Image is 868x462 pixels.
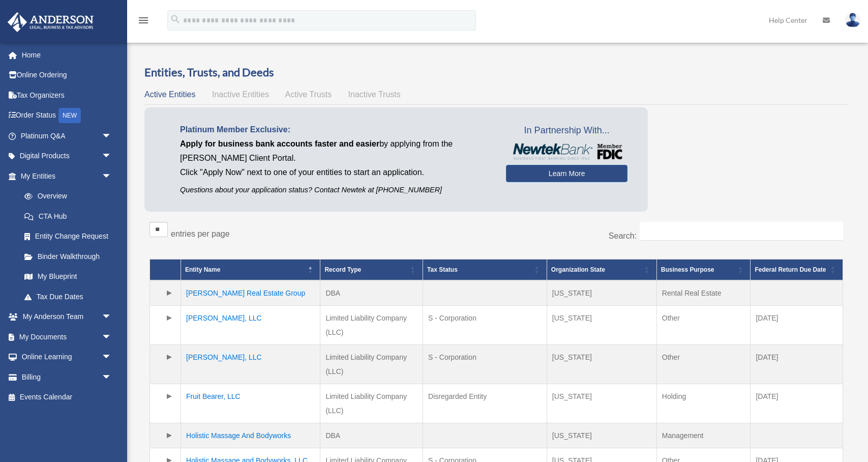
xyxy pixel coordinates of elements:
[751,259,843,281] th: Federal Return Due Date: Activate to sort
[102,347,122,368] span: arrow_drop_down
[102,126,122,147] span: arrow_drop_down
[656,384,751,423] td: Holding
[656,306,751,345] td: Other
[348,90,401,99] span: Inactive Trusts
[506,165,627,182] a: Learn More
[320,345,423,384] td: Limited Liability Company (LLC)
[427,266,458,273] span: Tax Status
[137,14,149,26] i: menu
[320,384,423,423] td: Limited Liability Company (LLC)
[181,423,320,448] td: Holistic Massage And Bodyworks
[7,166,122,186] a: My Entitiesarrow_drop_down
[102,166,122,187] span: arrow_drop_down
[320,259,423,281] th: Record Type: Activate to sort
[180,123,491,137] p: Platinum Member Exclusive:
[180,139,379,148] span: Apply for business bank accounts faster and easier
[14,206,122,226] a: CTA Hub
[181,306,320,345] td: [PERSON_NAME], LLC
[171,229,230,238] label: entries per page
[170,14,181,25] i: search
[285,90,332,99] span: Active Trusts
[7,367,127,387] a: Billingarrow_drop_down
[751,384,843,423] td: [DATE]
[7,146,127,166] a: Digital Productsarrow_drop_down
[751,345,843,384] td: [DATE]
[423,259,547,281] th: Tax Status: Activate to sort
[320,306,423,345] td: Limited Liability Company (LLC)
[423,384,547,423] td: Disregarded Entity
[511,143,622,160] img: NewtekBankLogoSM.png
[14,226,122,247] a: Entity Change Request
[7,105,127,126] a: Order StatusNEW
[7,85,127,105] a: Tax Organizers
[181,280,320,306] td: [PERSON_NAME] Real Estate Group
[656,259,751,281] th: Business Purpose: Activate to sort
[661,266,714,273] span: Business Purpose
[180,165,491,180] p: Click "Apply Now" next to one of your entities to start an application.
[212,90,269,99] span: Inactive Entities
[7,387,127,408] a: Events Calendar
[551,266,605,273] span: Organization State
[547,384,656,423] td: [US_STATE]
[181,345,320,384] td: [PERSON_NAME], LLC
[845,13,860,27] img: User Pic
[656,423,751,448] td: Management
[180,184,491,196] p: Questions about your application status? Contact Newtek at [PHONE_NUMBER]
[102,367,122,388] span: arrow_drop_down
[144,65,848,80] h3: Entities, Trusts, and Deeds
[102,307,122,328] span: arrow_drop_down
[547,345,656,384] td: [US_STATE]
[144,90,195,99] span: Active Entities
[547,280,656,306] td: [US_STATE]
[423,345,547,384] td: S - Corporation
[7,126,127,146] a: Platinum Q&Aarrow_drop_down
[14,267,122,287] a: My Blueprint
[7,327,127,347] a: My Documentsarrow_drop_down
[547,259,656,281] th: Organization State: Activate to sort
[181,259,320,281] th: Entity Name: Activate to invert sorting
[7,45,127,65] a: Home
[180,137,491,165] p: by applying from the [PERSON_NAME] Client Portal.
[7,307,127,327] a: My Anderson Teamarrow_drop_down
[58,108,81,123] div: NEW
[102,327,122,348] span: arrow_drop_down
[656,280,751,306] td: Rental Real Estate
[609,232,637,240] label: Search:
[547,306,656,345] td: [US_STATE]
[14,286,122,307] a: Tax Due Dates
[320,423,423,448] td: DBA
[14,186,117,207] a: Overview
[751,306,843,345] td: [DATE]
[755,266,826,273] span: Federal Return Due Date
[547,423,656,448] td: [US_STATE]
[423,306,547,345] td: S - Corporation
[14,246,122,267] a: Binder Walkthrough
[324,266,361,273] span: Record Type
[181,384,320,423] td: Fruit Bearer, LLC
[5,12,97,32] img: Anderson Advisors Platinum Portal
[137,18,149,26] a: menu
[7,65,127,85] a: Online Ordering
[185,266,220,273] span: Entity Name
[506,123,627,139] span: In Partnership With...
[7,347,127,367] a: Online Learningarrow_drop_down
[656,345,751,384] td: Other
[102,146,122,167] span: arrow_drop_down
[320,280,423,306] td: DBA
